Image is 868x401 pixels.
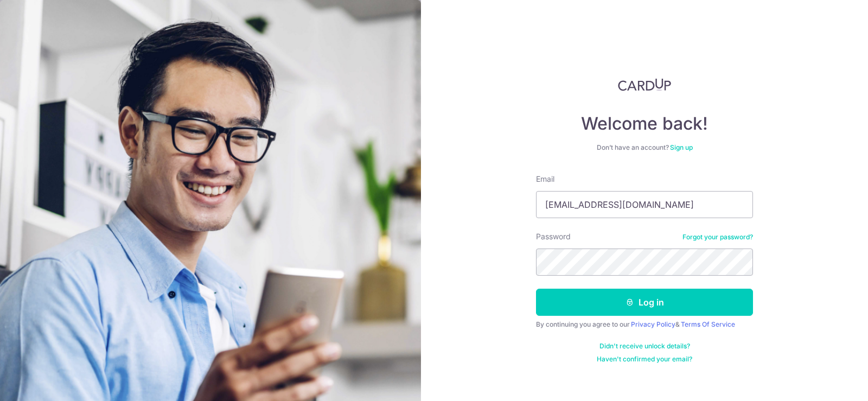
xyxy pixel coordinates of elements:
[597,355,692,364] a: Haven't confirmed your email?
[670,143,693,151] a: Sign up
[631,320,675,328] a: Privacy Policy
[536,289,753,316] button: Log in
[536,231,571,242] label: Password
[681,320,735,328] a: Terms Of Service
[682,233,753,241] a: Forgot your password?
[599,342,690,351] a: Didn't receive unlock details?
[536,113,753,135] h4: Welcome back!
[536,320,753,329] div: By continuing you agree to our &
[618,78,671,91] img: CardUp Logo
[536,174,554,184] label: Email
[536,143,753,152] div: Don’t have an account?
[536,191,753,218] input: Enter your Email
